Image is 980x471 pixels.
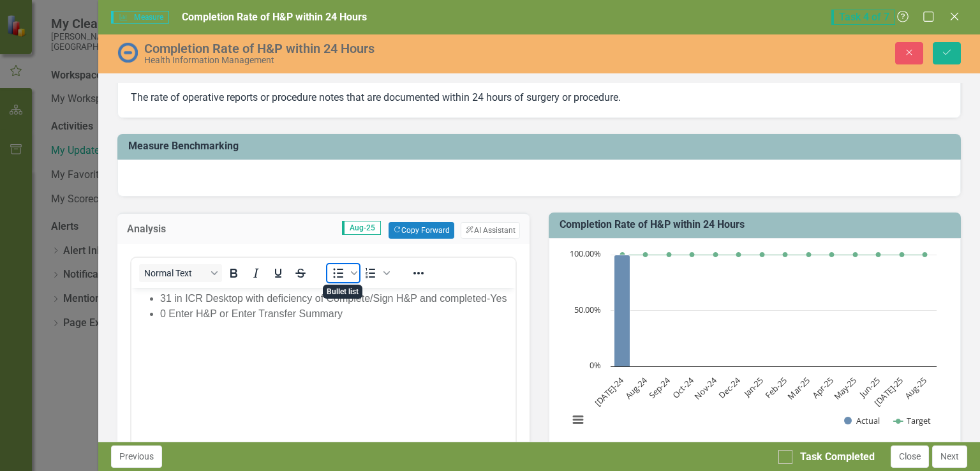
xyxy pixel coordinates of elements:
[806,252,811,257] path: Mar-25, 100. Target.
[740,375,766,400] text: Jan-25
[716,374,743,401] text: Dec-24
[642,252,648,257] path: Aug-24, 100. Target.
[829,252,834,257] path: Apr-25, 100. Target.
[128,140,954,152] h3: Measure Benchmarking
[111,445,162,468] button: Previous
[182,11,367,23] span: Completion Rate of H&P within 24 Hours
[810,375,835,400] text: Apr-25
[569,411,587,429] button: View chart menu, Chart
[922,252,927,257] path: Aug-25, 100. Target.
[891,445,929,468] button: Close
[127,223,198,235] h3: Analysis
[614,255,630,366] path: Jul-24, 100. Actual.
[875,252,880,257] path: Jun-25, 100. Target.
[622,374,649,401] text: Aug-24
[932,445,967,468] button: Next
[670,374,696,400] text: Oct-24
[342,221,381,235] span: Aug-25
[131,91,947,105] p: The rate of operative reports or procedure notes that are documented within 24 hours of surgery o...
[389,222,454,239] button: Copy Forward
[562,248,943,440] svg: Interactive chart
[762,375,789,401] text: Feb-25
[872,375,905,408] text: [DATE]-25
[614,255,925,367] g: Actual, series 1 of 2. Bar series with 14 bars.
[144,268,207,278] span: Normal Text
[620,252,927,257] g: Target, series 2 of 2. Line with 14 data points.
[245,264,267,282] button: Italic
[831,10,895,25] span: Task 4 of 7
[785,375,812,401] text: Mar-25
[574,304,601,315] text: 50.00%
[692,374,719,401] text: Nov-24
[782,252,787,257] path: Feb-25, 100. Target.
[111,11,169,24] span: Measure
[590,359,601,371] text: 0%
[223,264,244,282] button: Bold
[844,415,880,426] button: Show Actual
[646,374,673,401] text: Sep-24
[570,248,601,259] text: 100.00%
[267,264,289,282] button: Underline
[562,248,947,440] div: Chart. Highcharts interactive chart.
[800,450,875,465] div: Task Completed
[360,264,392,282] div: Numbered list
[592,374,627,408] text: [DATE]-24
[759,252,764,257] path: Jan-25, 100. Target.
[461,222,519,239] button: AI Assistant
[117,42,138,63] img: No Information
[856,375,882,400] text: Jun-25
[290,264,311,282] button: Strikethrough
[689,252,694,257] path: Oct-24, 100. Target.
[408,264,429,282] button: Reveal or hide additional toolbar items
[560,219,954,230] h3: Completion Rate of H&P within 24 Hours
[620,252,625,257] path: Jul-24, 100. Target.
[852,252,857,257] path: May-25, 100. Target.
[327,264,359,282] div: Bullet list
[666,252,671,257] path: Sep-24, 100. Target.
[736,252,741,257] path: Dec-24, 100. Target.
[894,415,931,426] button: Show Target
[713,252,718,257] path: Nov-24, 100. Target.
[902,375,928,401] text: Aug-25
[139,264,222,282] button: Block Normal Text
[144,41,587,56] div: Completion Rate of H&P within 24 Hours
[144,56,587,65] div: Health Information Management
[899,252,904,257] path: Jul-25, 100. Target.
[831,375,859,402] text: May-25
